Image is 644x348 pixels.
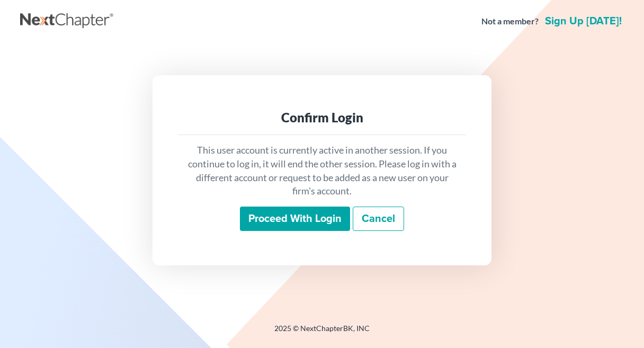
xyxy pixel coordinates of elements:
input: Proceed with login [240,207,350,231]
strong: Not a member? [481,15,539,28]
a: Sign up [DATE]! [543,16,624,26]
div: 2025 © NextChapterBK, INC [20,323,624,342]
a: Cancel [353,207,404,231]
p: This user account is currently active in another session. If you continue to log in, it will end ... [186,144,458,198]
div: Confirm Login [186,109,458,126]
